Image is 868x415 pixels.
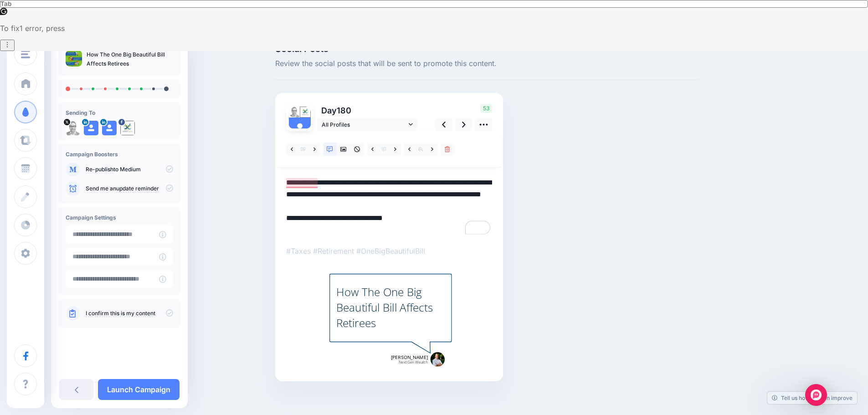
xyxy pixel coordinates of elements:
a: I confirm this is my content [86,310,155,317]
img: 6tp0UZPd-3866.jpg [66,121,80,135]
span: Social Posts [275,44,698,53]
img: 6tp0UZPd-3866.jpg [289,107,300,118]
p: How The One Big Beautiful Bill Affects Retirees [87,50,173,68]
p: to Medium [86,165,173,174]
img: ea7e9b67208e33359a502c3dafd1543f_thumb.jpg [66,50,82,67]
a: update reminder [116,185,159,192]
span: Review the social posts that will be sent to promote this content. [275,58,698,70]
a: Re-publish [86,166,113,173]
div: Open Intercom Messenger [805,384,827,406]
h4: Sending To [66,109,173,116]
span: 53 [480,104,492,113]
a: All Profiles [317,118,417,131]
textarea: To enrich screen reader interactions, please activate Accessibility in Grammarly extension settings [286,177,492,236]
span: All Profiles [322,120,406,129]
span: 180 [337,106,351,115]
img: 14470581_1323003827718934_3390536107187680576_n-bsa16462.png [120,121,135,135]
div: How The One Big Beautiful Bill Affects Retirees [336,284,445,331]
p: #Taxes #Retirement #OneBigBeautifulBill [286,245,492,257]
img: user_default_image.png [84,121,98,135]
h4: Campaign Settings [66,214,173,221]
h4: Campaign Boosters [66,151,173,158]
p: Send me an [86,184,173,193]
img: 14470581_1323003827718934_3390536107187680576_n-bsa16462.png [300,107,311,118]
img: user_default_image.png [289,118,311,139]
span: NextGen Wealth [399,359,428,366]
img: user_default_image.png [102,121,117,135]
img: menu.png [21,50,30,58]
p: Day [317,104,419,117]
span: [PERSON_NAME] [391,354,428,361]
a: Tell us how we can improve [767,392,857,404]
